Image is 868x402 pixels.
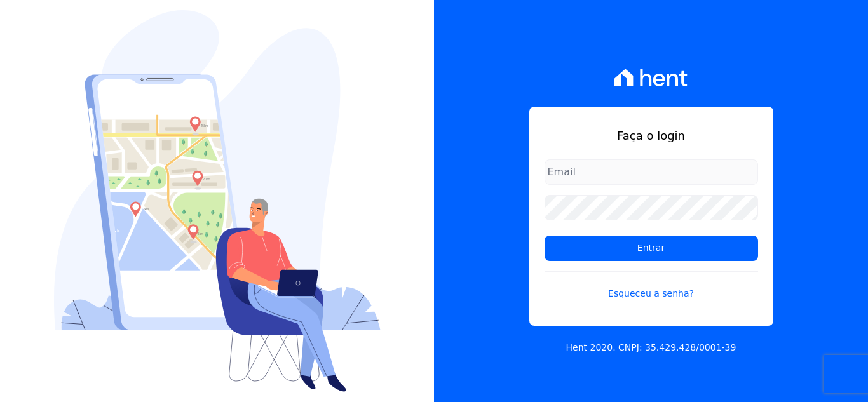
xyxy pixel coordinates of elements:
p: Hent 2020. CNPJ: 35.429.428/0001-39 [566,341,736,354]
img: Login [54,10,381,392]
input: Entrar [545,236,758,261]
a: Esqueceu a senha? [545,271,758,300]
input: Email [545,159,758,185]
h1: Faça o login [545,127,758,144]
